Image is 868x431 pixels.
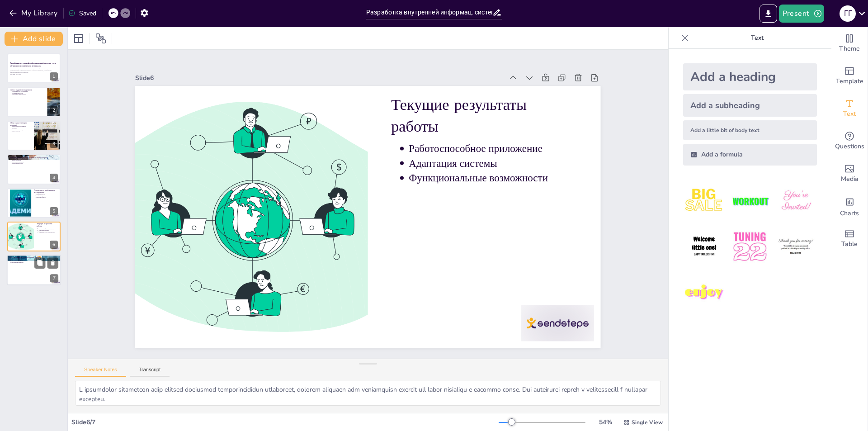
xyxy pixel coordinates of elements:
[779,5,824,23] button: Present
[34,258,45,269] button: Duplicate Slide
[50,140,58,148] div: 3
[130,367,170,377] button: Transcript
[50,275,58,283] div: 7
[50,72,58,81] div: 1
[775,226,817,268] img: 6.jpeg
[683,94,817,117] div: Add a subheading
[5,32,63,46] button: Add slide
[10,156,58,159] p: Методы решения и используемые инструменты
[683,180,725,222] img: 1.jpeg
[37,223,58,227] p: Текущие результаты работы
[683,120,817,140] div: Add a little bit of body text
[12,94,44,95] p: Повышение эффективности
[10,88,45,91] p: Цели и задачи исследования
[412,201,557,312] p: Функциональные возможности
[594,418,616,426] div: 54 %
[7,87,61,117] div: 2
[421,189,566,300] p: Адаптация системы
[7,154,61,184] div: 4
[38,230,58,232] p: Адаптация системы
[7,121,61,151] div: 3
[34,189,58,194] p: Алгоритмы и проблематика исследования
[7,6,61,20] button: My Library
[95,33,106,44] span: Position
[7,53,61,83] div: 1
[840,5,856,23] button: Г Г
[12,161,58,163] p: Кроссплатформенность
[36,196,58,198] p: Обработка ошибок
[7,222,61,251] div: 6
[12,160,58,161] p: Выбор библиотек
[7,255,61,286] div: 7
[426,128,602,273] p: Текущие результаты работы
[36,195,58,197] p: Проблемы с данными
[36,193,58,195] p: Алгоритм работы
[683,144,817,166] div: Add a formula
[38,228,58,230] p: Работоспособное приложение
[843,109,856,119] span: Text
[71,31,86,46] div: Layout
[775,180,817,222] img: 3.jpeg
[831,92,868,125] div: Add text boxes
[71,418,499,426] div: Slide 6 / 7
[840,208,859,218] span: Charts
[839,44,860,54] span: Theme
[10,62,56,67] strong: Разработка внутренней информационной системы учёта обучающихся и оплат для автошколы
[841,174,859,184] span: Media
[38,231,58,233] p: Функциональные возможности
[9,256,58,259] p: Краткие выводы о проделанной работе
[632,419,663,426] span: Single View
[50,241,58,249] div: 6
[729,180,771,222] img: 2.jpeg
[831,223,868,255] div: Add a table
[840,5,856,22] div: Г Г
[11,262,58,264] p: Перспективы развития
[836,76,863,86] span: Template
[7,188,61,218] div: 5
[683,226,725,268] img: 4.jpeg
[831,157,868,190] div: Add images, graphics, shapes or video
[831,27,868,60] div: Change the overall theme
[11,258,58,260] p: Достижение целей
[68,9,96,18] div: Saved
[47,258,58,269] button: Delete Slide
[366,6,492,19] input: Insert title
[759,5,777,23] button: Export to PowerPoint
[12,90,44,92] p: Основная задача исследования
[10,73,58,75] p: Generated with [URL]
[683,272,725,314] img: 7.jpeg
[729,226,771,268] img: 5.jpeg
[50,106,58,114] div: 2
[831,190,868,223] div: Add charts and graphs
[831,60,868,92] div: Add ready made slides
[429,178,574,289] p: Работоспособное приложение
[10,68,58,73] p: Целью презентации является освещение процесса разработки информационной системы для автоматизации...
[835,142,864,152] span: Questions
[75,381,661,406] textarea: L ipsumdolor sitametcon adip elitsed doeiusmod temporincididun utlaboreet, dolorem aliquaen adm v...
[12,131,31,133] p: Выбор решения
[10,122,31,127] p: Обзор существующих решений
[12,92,44,94] p: Актуальность работы
[12,163,58,165] p: Простота интеграции
[692,27,822,49] p: Text
[841,239,858,249] span: Table
[11,260,58,262] p: Автоматизация учёта
[12,126,31,129] p: Разнообразие программных продуктов
[831,125,868,157] div: Get real-time input from your audience
[75,367,126,377] button: Speaker Notes
[50,174,58,182] div: 4
[683,63,817,90] div: Add a heading
[50,207,58,215] div: 5
[12,129,31,131] p: Преимущества и недостатки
